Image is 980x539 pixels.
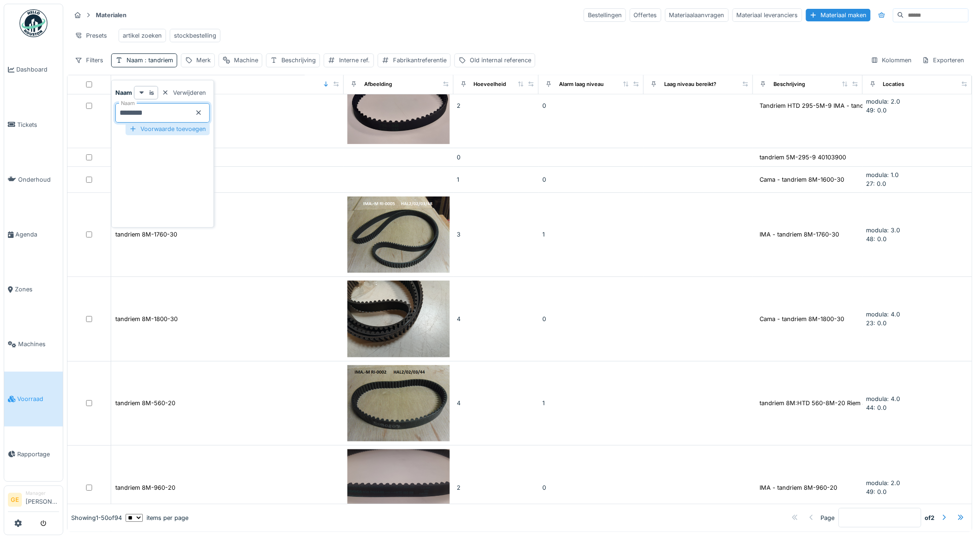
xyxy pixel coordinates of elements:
[115,399,175,408] div: tandriem 8M-560-20
[760,399,914,408] div: tandriem 8M:HTD 560-8M-20 Riem aandrijving IMA ...
[15,285,59,294] span: Zones
[17,120,59,129] span: Tickets
[470,56,531,65] div: Old internal reference
[17,394,59,403] span: Voorraad
[867,488,887,495] span: 49: 0.0
[20,9,47,37] img: Badge_color-CXgf-gQk.svg
[883,80,905,88] div: Locaties
[760,175,844,184] div: Cama - tandriem 8M-1600-30
[584,8,626,22] div: Bestellingen
[347,197,449,273] img: tandriem 8M-1760-30
[867,236,887,243] span: 48: 0.0
[806,9,871,21] div: Materiaal maken
[71,513,122,522] div: Showing 1 - 50 of 94
[123,31,162,40] div: artikel zoeken
[119,99,137,107] label: Naam
[158,86,210,99] div: Verwijderen
[867,311,900,318] span: modula: 4.0
[26,490,59,497] div: Manager
[821,513,835,522] div: Page
[457,153,535,162] div: 0
[474,80,507,88] div: Hoeveelheid
[867,480,900,486] span: modula: 2.0
[92,11,130,20] strong: Materialen
[867,53,916,67] div: Kolommen
[664,80,716,88] div: Laag niveau bereikt?
[347,365,449,441] img: tandriem 8M-560-20
[347,449,449,526] img: tandriem 8M-960-20
[867,320,887,327] span: 23: 0.0
[542,101,640,110] div: 0
[8,493,22,507] li: GE
[457,175,535,184] div: 1
[760,230,839,239] div: IMA - tandriem 8M-1760-30
[925,513,935,522] strong: of 2
[234,56,258,65] div: Machine
[71,53,107,67] div: Filters
[867,171,899,178] span: modula: 1.0
[457,399,535,408] div: 4
[71,29,111,42] div: Presets
[457,483,535,492] div: 2
[733,8,802,22] div: Materiaal leveranciers
[867,180,887,187] span: 27: 0.0
[126,513,188,522] div: items per page
[115,88,132,97] strong: Naam
[18,340,59,348] span: Machines
[773,80,805,88] div: Beschrijving
[542,399,640,408] div: 1
[867,98,900,105] span: modula: 2.0
[115,315,178,323] div: tandriem 8M-1800-30
[115,483,175,492] div: tandriem 8M-960-20
[457,101,535,110] div: 2
[542,175,640,184] div: 0
[630,8,661,22] div: Offertes
[760,101,907,110] div: Tandriem HTD 295-5M-9 IMA - tandriem 5M-295-9
[457,230,535,239] div: 3
[542,483,640,492] div: 0
[457,315,535,323] div: 4
[867,227,900,234] span: modula: 3.0
[364,80,392,88] div: Afbeelding
[196,56,211,65] div: Merk
[347,281,449,357] img: tandriem 8M-1800-30
[127,56,173,65] div: Naam
[16,65,59,74] span: Dashboard
[559,80,604,88] div: Alarm laag niveau
[918,53,969,67] div: Exporteren
[126,123,210,135] div: Voorwaarde toevoegen
[760,153,846,162] div: tandriem 5M-295-9 40103900
[867,107,887,114] span: 49: 0.0
[760,315,844,323] div: Cama - tandriem 8M-1800-30
[26,490,59,510] li: [PERSON_NAME]
[281,56,316,65] div: Beschrijving
[143,57,173,64] span: : tandriem
[18,175,59,184] span: Onderhoud
[339,56,370,65] div: Interne ref.
[15,230,59,239] span: Agenda
[867,404,887,411] span: 44: 0.0
[347,68,449,144] img: tandriem 5M-295-9
[174,31,216,40] div: stockbestelling
[115,230,177,239] div: tandriem 8M-1760-30
[542,315,640,323] div: 0
[149,88,154,97] strong: is
[542,230,640,239] div: 1
[17,450,59,459] span: Rapportage
[393,56,447,65] div: Fabrikantreferentie
[867,395,900,402] span: modula: 4.0
[760,483,837,492] div: IMA - tandriem 8M-960-20
[665,8,729,22] div: Materiaalaanvragen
